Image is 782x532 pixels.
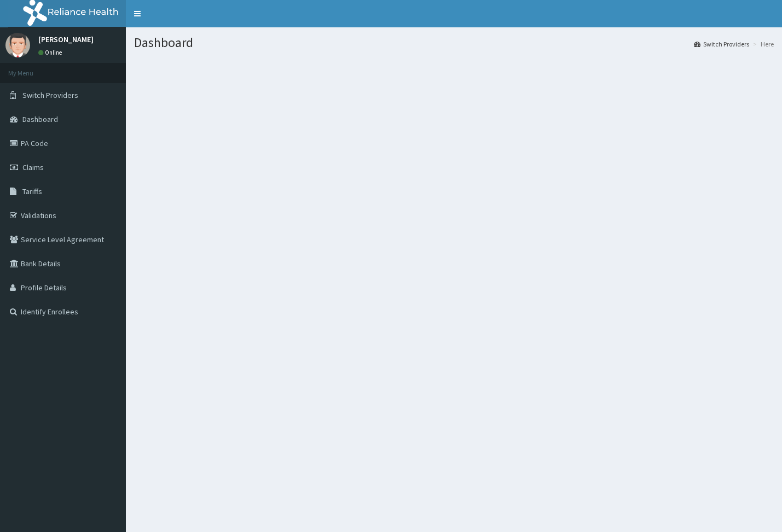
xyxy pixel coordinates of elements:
span: Claims [22,162,44,172]
span: Dashboard [22,114,58,124]
span: Switch Providers [22,90,78,100]
a: Online [38,49,65,56]
li: Here [750,39,774,49]
span: Tariffs [22,186,42,196]
p: [PERSON_NAME] [38,36,94,43]
a: Switch Providers [694,39,749,49]
img: User Image [5,33,30,57]
h1: Dashboard [134,36,774,50]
